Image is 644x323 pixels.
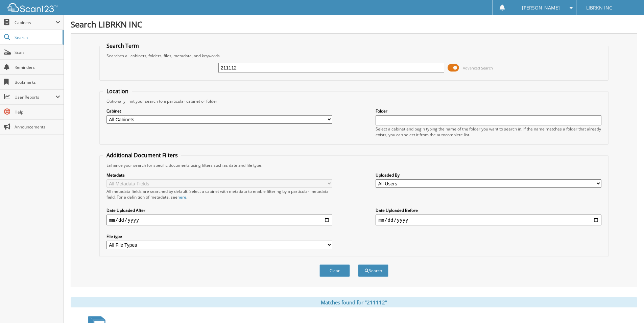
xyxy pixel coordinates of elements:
[15,94,55,100] span: User Reports
[15,49,60,55] span: Scan
[106,207,332,213] label: Date Uploaded After
[376,215,601,225] input: end
[106,234,332,239] label: File type
[376,172,601,178] label: Uploaded By
[103,53,605,59] div: Searches all cabinets, folders, files, metadata, and keywords
[376,126,601,138] div: Select a cabinet and begin typing the name of the folder you want to search in. If the name match...
[103,152,181,159] legend: Additional Document Filters
[106,108,332,114] label: Cabinet
[106,188,332,200] div: All metadata fields are searched by default. Select a cabinet with metadata to enable filtering b...
[15,124,60,130] span: Announcements
[376,207,601,213] label: Date Uploaded Before
[71,297,637,307] div: Matches found for "211112"
[103,42,142,49] legend: Search Term
[15,109,60,115] span: Help
[103,162,605,168] div: Enhance your search for specific documents using filters such as date and file type.
[15,64,60,70] span: Reminders
[319,264,350,277] button: Clear
[103,98,605,104] div: Optionally limit your search to a particular cabinet or folder
[522,6,560,10] span: [PERSON_NAME]
[463,65,493,70] span: Advanced Search
[177,194,186,200] a: here
[358,264,388,277] button: Search
[15,35,59,40] span: Search
[15,20,55,25] span: Cabinets
[71,19,637,30] h1: Search LIBRKN INC
[106,172,332,178] label: Metadata
[376,108,601,114] label: Folder
[7,3,57,12] img: scan123-logo-white.svg
[15,79,60,85] span: Bookmarks
[103,87,132,95] legend: Location
[586,6,612,10] span: LIBRKN INC
[106,215,332,225] input: start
